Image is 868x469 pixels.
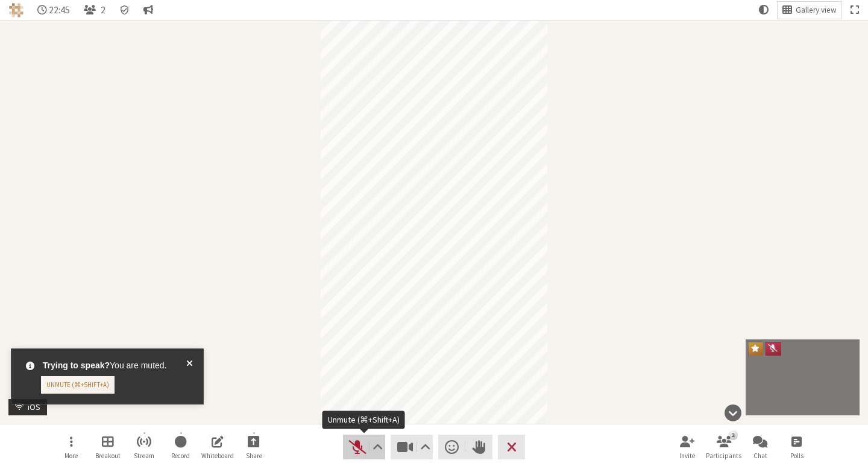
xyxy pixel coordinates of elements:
button: Invite participants (⌘+Shift+I) [670,431,704,464]
span: More [64,452,78,459]
button: Audio settings [370,435,385,459]
button: Open participant list [79,2,110,19]
span: Polls [790,452,804,459]
button: Open chat [743,431,777,464]
button: Start streaming [127,431,161,464]
div: Timer [33,2,75,19]
button: Open poll [780,431,814,464]
span: Chat [753,452,767,459]
img: Iotum [9,3,24,17]
button: Fullscreen [846,2,864,19]
button: Video setting [418,435,433,459]
button: Open participant list [707,431,741,464]
span: Invite [679,452,695,459]
button: End or leave meeting [498,435,525,459]
span: Whiteboard [201,452,234,459]
button: Unmute (⌘+Shift+A) [343,435,385,459]
strong: Trying to speak? [43,360,110,370]
button: Open shared whiteboard [201,431,234,464]
button: Start sharing [237,431,271,464]
span: 2 [101,5,105,15]
span: Stream [134,452,154,459]
button: Conversation [139,2,158,19]
span: Share [246,452,262,459]
button: Raise hand [465,435,492,459]
button: Manage Breakout Rooms [91,431,125,464]
span: Breakout [95,452,121,459]
span: You are muted. [43,359,167,372]
button: Hide [720,400,746,427]
div: Meeting details Encryption enabled [115,2,134,19]
div: 2 [728,430,737,439]
span: Record [171,452,190,459]
span: Participants [706,452,741,459]
button: Stop video (⌘+Shift+V) [391,435,433,459]
span: 22:45 [49,5,70,15]
button: Start recording [164,431,198,464]
button: Send a reaction [438,435,465,459]
button: Unmute (⌘+Shift+A) [41,376,115,394]
button: Using system theme [754,2,773,19]
span: Gallery view [796,6,837,15]
button: Change layout [778,2,841,19]
button: Open menu [54,431,88,464]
